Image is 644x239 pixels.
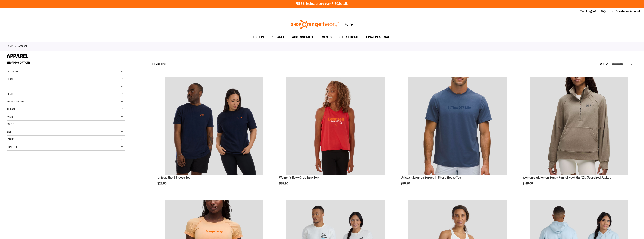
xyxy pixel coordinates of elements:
[152,61,166,67] h2: Items to
[580,9,598,14] a: Tracking Info
[292,33,313,42] span: ACCESSORIES
[7,136,125,143] div: Fabric
[7,128,125,136] div: Size
[7,85,10,88] span: Fit
[7,70,18,73] span: Category
[159,63,160,65] span: 1
[523,176,611,179] a: Women's lululemon Scuba Funnel Neck Half Zip Oversized Jacket
[530,77,628,175] img: Women's lululemon Scuba Funnel Neck Half Zip Oversized Jacket
[279,182,289,185] span: $35.90
[7,83,125,90] div: Fit
[7,93,15,96] span: Gender
[7,123,14,126] span: Color
[366,33,391,42] span: FINAL PUSH SALE
[320,33,332,42] span: EVENTS
[7,113,125,121] div: Price
[600,62,609,66] label: Sort By
[7,145,17,148] span: Item Type
[7,68,125,75] div: Category
[7,77,14,80] span: Brand
[268,33,288,42] a: APPAREL
[7,59,125,68] strong: Shopping Options
[7,53,29,59] span: APPAREL
[7,90,125,98] div: Gender
[7,121,125,128] div: Color
[399,75,516,195] div: product
[523,77,636,176] a: Women's lululemon Scuba Funnel Neck Half Zip Oversized Jacket
[7,130,11,133] span: Size
[157,176,190,179] a: Unisex Short Sleeve Tee
[401,77,514,176] a: Unisex lululemon Zeroed In Short Sleeve Tee
[272,33,285,42] span: APPAREL
[523,182,533,185] span: $148.00
[336,33,363,42] a: OTF AT HOME
[339,33,359,42] span: OTF AT HOME
[7,108,15,111] span: Inseam
[362,33,395,42] a: FINAL PUSH SALE
[7,98,125,105] div: Product Flags
[401,182,410,185] span: $56.50
[253,33,264,42] span: JUST IN
[7,105,125,113] div: Inseam
[7,45,13,48] a: Home
[18,45,27,48] strong: APPAREL
[288,33,317,42] a: ACCESSORIES
[157,182,167,185] span: $23.90
[616,9,640,14] a: Create an Account
[296,2,348,6] p: FREE Shipping, orders over $150.
[165,77,263,175] img: Image of Unisex Short Sleeve Tee
[279,176,319,179] a: Women's Boxy Crop Tank Top
[7,75,125,83] div: Brand
[156,75,272,195] div: product
[291,20,339,29] img: Shop Orangetheory
[7,115,13,118] span: Price
[277,75,394,195] div: product
[286,77,385,175] img: Image of Womens Boxy Crop Tank
[317,33,336,42] a: EVENTS
[7,138,14,141] span: Fabric
[521,75,637,195] div: product
[157,77,270,176] a: Image of Unisex Short Sleeve Tee
[600,9,609,14] a: Sign In
[249,33,268,42] a: JUST IN
[339,2,348,5] a: Details
[7,143,125,151] div: Item Type
[408,77,507,175] img: Unisex lululemon Zeroed In Short Sleeve Tee
[401,176,461,179] a: Unisex lululemon Zeroed In Short Sleeve Tee
[162,63,166,65] span: 270
[7,100,25,103] span: Product Flags
[279,77,392,176] a: Image of Womens Boxy Crop Tank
